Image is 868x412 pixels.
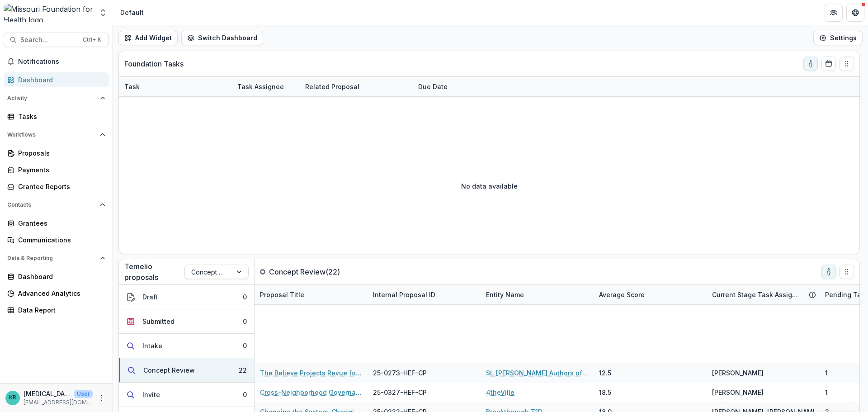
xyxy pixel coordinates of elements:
[825,388,828,397] span: 1
[24,389,71,398] p: [MEDICAL_DATA][PERSON_NAME]
[18,165,102,175] div: Payments
[4,303,109,317] a: Data Report
[18,112,102,121] div: Tasks
[4,54,109,69] button: Notifications
[243,341,247,350] div: 0
[9,395,16,401] div: Kyra Robinson
[4,109,109,124] a: Tasks
[4,286,109,301] a: Advanced Analytics
[119,285,254,309] button: Draft0
[120,8,144,17] div: Default
[368,285,481,304] div: Internal Proposal ID
[821,265,836,279] button: toggle-assigned-to-me
[124,58,184,69] p: Foundation Tasks
[373,368,427,378] span: 25-0273-HEF-CP
[119,309,254,334] button: Submitted0
[4,91,109,105] button: Open Activity
[18,235,102,245] div: Communications
[119,383,254,407] button: Invite0
[712,368,764,378] span: [PERSON_NAME]
[4,269,109,284] a: Dashboard
[368,290,441,299] div: Internal Proposal ID
[486,368,588,378] a: St. [PERSON_NAME] Authors of Children's Literature
[181,31,263,45] button: Switch Dashboard
[7,255,96,261] span: Data & Reporting
[594,290,650,299] div: Average Score
[707,285,820,304] div: Current Stage Task Assignees
[707,290,805,299] div: Current Stage Task Assignees
[260,368,362,378] a: The Believe Projects Revue for Preschools
[599,368,611,378] span: 12.5
[97,4,109,22] button: Open entity switcher
[142,292,158,302] div: Draft
[712,388,764,397] span: [PERSON_NAME]
[96,393,107,403] button: More
[18,218,102,228] div: Grantees
[4,33,109,47] button: Search...
[4,251,109,265] button: Open Data & Reporting
[413,77,481,96] div: Due Date
[255,285,368,304] div: Proposal Title
[119,77,232,96] div: Task
[481,285,594,304] div: Entity Name
[24,398,93,407] p: [EMAIL_ADDRESS][DOMAIN_NAME]
[18,182,102,191] div: Grantee Reports
[143,365,195,375] div: Concept Review
[20,36,77,44] span: Search...
[142,341,162,350] div: Intake
[840,57,854,71] button: Drag
[118,31,178,45] button: Add Widget
[300,77,413,96] div: Related Proposal
[124,261,184,283] p: Temelio proposals
[142,317,175,326] div: Submitted
[7,202,96,208] span: Contacts
[117,6,147,19] nav: breadcrumb
[846,4,864,22] button: Get Help
[243,317,247,326] div: 0
[4,4,93,22] img: Missouri Foundation for Health logo
[18,289,102,298] div: Advanced Analytics
[300,82,365,91] div: Related Proposal
[481,290,529,299] div: Entity Name
[18,305,102,315] div: Data Report
[594,285,707,304] div: Average Score
[119,82,145,91] div: Task
[825,4,843,22] button: Partners
[413,82,453,91] div: Due Date
[74,390,93,398] p: User
[373,388,427,397] span: 25-0327-HEF-CP
[4,216,109,231] a: Grantees
[232,77,300,96] div: Task Assignee
[486,388,514,397] a: 4theVille
[813,31,863,45] button: Settings
[599,388,611,397] span: 18.5
[18,148,102,158] div: Proposals
[269,266,340,277] p: Concept Review ( 22 )
[18,58,105,66] span: Notifications
[4,179,109,194] a: Grantee Reports
[119,334,254,358] button: Intake0
[18,272,102,281] div: Dashboard
[18,75,102,85] div: Dashboard
[260,388,362,397] a: Cross-Neighborhood Governance to Address Structural Determinants of Community Health
[7,95,96,101] span: Activity
[243,390,247,399] div: 0
[4,72,109,87] a: Dashboard
[7,132,96,138] span: Workflows
[4,232,109,247] a: Communications
[803,57,818,71] button: toggle-assigned-to-me
[840,265,854,279] button: Drag
[232,82,289,91] div: Task Assignee
[461,181,518,191] p: No data available
[239,365,247,375] div: 22
[4,162,109,177] a: Payments
[4,198,109,212] button: Open Contacts
[142,390,160,399] div: Invite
